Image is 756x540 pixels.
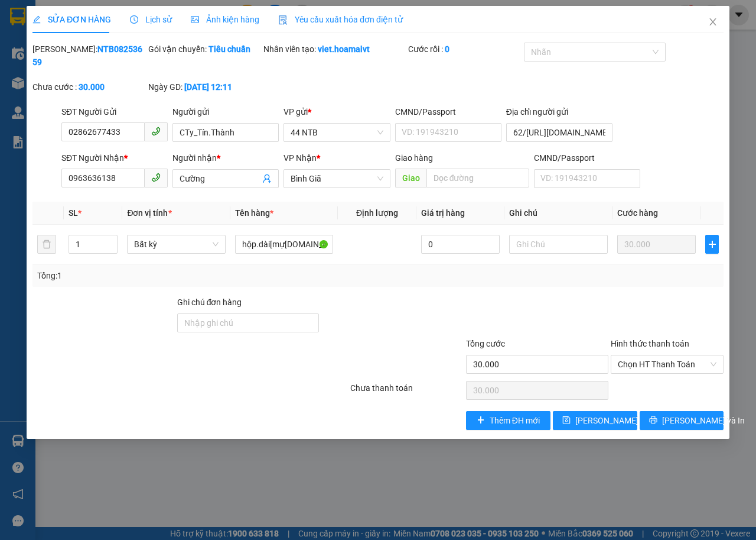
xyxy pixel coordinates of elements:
[134,235,218,253] span: Bất kỳ
[32,80,146,93] div: Chưa cước :
[504,202,612,225] th: Ghi chú
[705,235,719,254] button: plus
[191,15,259,24] span: Ảnh kiện hàng
[617,208,657,218] span: Cước hàng
[235,235,333,254] input: VD: Bàn, Ghế
[506,123,612,142] input: Địa chỉ của người gửi
[10,55,132,83] div: [GEOGRAPHIC_DATA],[GEOGRAPHIC_DATA]
[37,269,293,282] div: Tổng: 1
[490,414,540,427] span: Thêm ĐH mới
[10,38,132,55] div: 0708216868
[32,15,111,24] span: SỬA ĐƠN HÀNG
[79,82,105,92] b: 30.000
[148,80,262,93] div: Ngày GD:
[208,44,250,54] b: Tiêu chuẩn
[696,6,729,39] button: Close
[617,235,696,254] input: 0
[191,15,199,24] span: picture
[477,416,485,425] span: plus
[141,38,223,55] div: 0826536373
[130,15,138,24] span: clock-circle
[318,44,370,54] b: viet.hoamaivt
[408,43,522,56] div: Cước rồi :
[283,153,317,163] span: VP Nhận
[278,15,403,24] span: Yêu cầu xuất hóa đơn điện tử
[141,10,223,24] div: Bình Giã
[466,411,550,430] button: plusThêm ĐH mới
[283,105,390,118] div: VP gửi
[617,355,716,373] span: Chọn HT Thanh Toán
[151,173,161,182] span: phone
[639,411,724,430] button: printer[PERSON_NAME] và In
[445,44,449,54] b: 0
[562,416,571,425] span: save
[172,151,279,164] div: Người nhận
[141,11,169,24] span: Nhận:
[395,169,426,187] span: Giao
[10,11,28,24] span: Gửi:
[349,381,465,402] div: Chưa thanh toán
[708,17,718,27] span: close
[184,82,232,92] b: [DATE] 12:11
[148,43,262,56] div: Gói vận chuyển:
[395,105,501,118] div: CMND/Passport
[37,235,56,254] button: delete
[506,105,612,118] div: Địa chỉ người gửi
[177,313,319,332] input: Ghi chú đơn hàng
[426,169,529,187] input: Dọc đường
[509,235,607,254] input: Ghi Chú
[172,105,279,118] div: Người gửi
[356,208,398,218] span: Định lượng
[466,339,505,348] span: Tổng cước
[10,10,132,24] div: 44 NTB
[610,339,689,348] label: Hình thức thanh toán
[69,208,78,218] span: SL
[421,208,465,218] span: Giá trị hàng
[32,15,41,24] span: edit
[32,44,142,67] b: NTB08253659
[291,124,383,141] span: 44 NTB
[706,240,718,249] span: plus
[61,151,168,164] div: SĐT Người Nhận
[127,208,171,218] span: Đơn vị tính
[291,170,383,187] span: Bình Giã
[534,151,640,164] div: CMND/Passport
[130,15,172,24] span: Lịch sử
[151,127,161,136] span: phone
[649,416,657,425] span: printer
[263,43,406,56] div: Nhân viên tạo:
[32,43,146,69] div: [PERSON_NAME]:
[141,24,223,38] div: ngọc
[235,208,273,218] span: Tên hàng
[395,153,432,163] span: Giao hàng
[61,105,168,118] div: SĐT Người Gửi
[278,15,288,25] img: icon
[575,414,670,427] span: [PERSON_NAME] thay đổi
[10,24,132,38] div: TÂM
[177,298,242,307] label: Ghi chú đơn hàng
[553,411,637,430] button: save[PERSON_NAME] thay đổi
[661,414,744,427] span: [PERSON_NAME] và In
[262,174,272,183] span: user-add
